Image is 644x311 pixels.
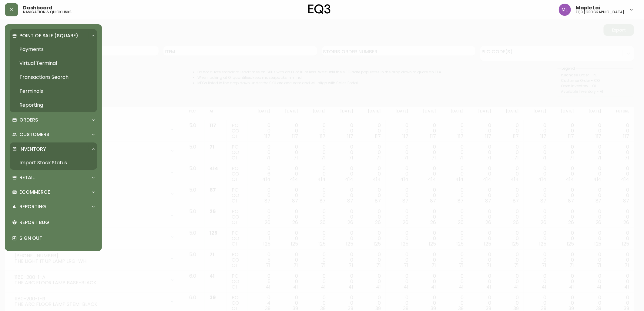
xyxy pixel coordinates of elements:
[10,156,97,170] a: Import Stock Status
[10,186,97,199] div: Ecommerce
[10,215,97,230] div: Report Bug
[10,98,97,112] a: Reporting
[10,200,97,213] div: Reporting
[10,70,97,84] a: Transactions Search
[19,131,49,138] p: Customers
[19,32,78,39] p: Point of Sale (Square)
[10,29,97,42] div: Point of Sale (Square)
[19,117,38,123] p: Orders
[308,4,331,14] img: logo
[19,174,35,181] p: Retail
[576,5,600,10] span: Maple Lai
[23,10,72,14] h5: navigation & quick links
[10,230,97,246] div: Sign Out
[23,5,52,10] span: Dashboard
[10,128,97,141] div: Customers
[10,42,97,56] a: Payments
[10,142,97,156] div: Inventory
[10,113,97,127] div: Orders
[10,56,97,70] a: Virtual Terminal
[19,146,46,152] p: Inventory
[576,10,624,14] h5: eq3 [GEOGRAPHIC_DATA]
[19,203,46,210] p: Reporting
[19,219,95,226] p: Report Bug
[19,189,50,196] p: Ecommerce
[10,84,97,98] a: Terminals
[19,235,95,242] p: Sign Out
[559,4,571,16] img: 61e28cffcf8cc9f4e300d877dd684943
[10,171,97,184] div: Retail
